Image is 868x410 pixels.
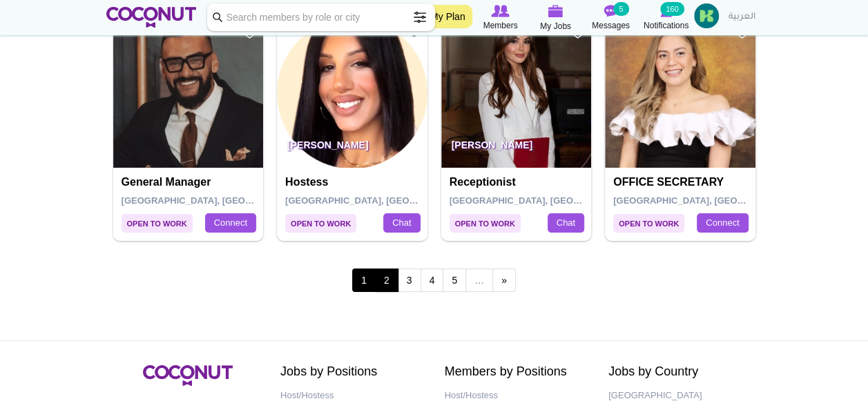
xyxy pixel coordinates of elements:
span: Notifications [644,19,688,32]
img: My Jobs [548,5,563,17]
span: My Jobs [540,19,571,33]
a: My Plan [423,5,472,28]
h4: Receptionist [450,176,587,188]
a: 4 [421,269,444,292]
a: Host/Hostess [280,386,424,406]
a: 3 [398,269,421,292]
small: 5 [613,2,628,16]
a: Chat [383,213,420,233]
small: 160 [660,2,684,16]
span: … [465,269,493,292]
img: Browse Members [491,5,509,17]
span: Open to Work [285,214,356,233]
h2: Members by Positions [445,365,588,379]
a: next › [492,269,516,292]
a: Messages Messages 5 [584,3,639,32]
h4: Hostess [285,176,423,188]
span: Messages [592,19,630,32]
a: 5 [443,269,466,292]
h2: Jobs by Positions [280,365,424,379]
span: [GEOGRAPHIC_DATA], [GEOGRAPHIC_DATA] [285,195,482,206]
a: Browse Members Members [473,3,528,32]
p: [PERSON_NAME] [441,129,592,168]
img: Coconut [143,365,233,386]
a: 2 [375,269,398,292]
span: Open to Work [122,214,193,233]
a: Notifications Notifications 160 [639,3,694,32]
span: [GEOGRAPHIC_DATA], [GEOGRAPHIC_DATA] [122,195,318,206]
a: Connect [205,213,256,233]
span: Open to Work [613,214,684,233]
h4: General Manager [122,176,259,188]
a: Chat [548,213,584,233]
a: Connect [697,213,748,233]
img: Notifications [660,5,672,17]
a: العربية [722,3,762,31]
img: Home [106,7,197,28]
a: [GEOGRAPHIC_DATA] [608,386,752,406]
img: Messages [604,5,618,17]
a: My Jobs My Jobs [528,3,584,33]
h4: OFFICE SECRETARY [613,176,751,188]
h2: Jobs by Country [608,365,752,379]
input: Search members by role or city [207,3,435,31]
span: [GEOGRAPHIC_DATA], [GEOGRAPHIC_DATA] [613,195,810,206]
span: Members [483,19,517,32]
a: Host/Hostess [445,386,588,406]
span: 1 [352,269,376,292]
p: [PERSON_NAME] [277,129,427,168]
span: [GEOGRAPHIC_DATA], [GEOGRAPHIC_DATA] [450,195,646,206]
span: Open to Work [450,214,521,233]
